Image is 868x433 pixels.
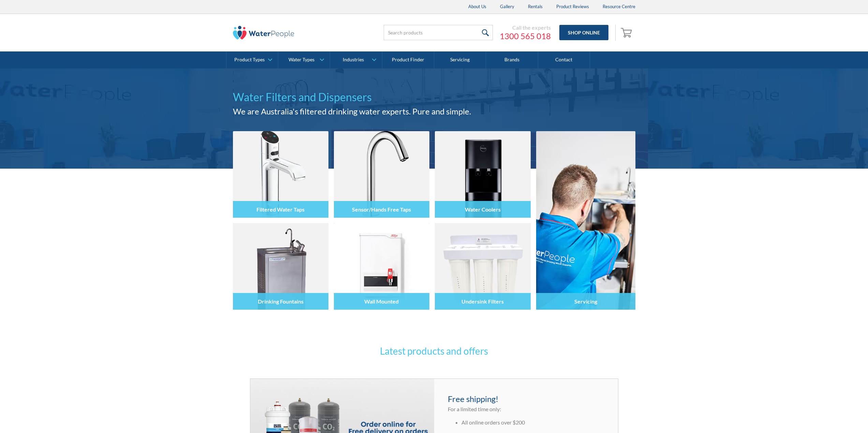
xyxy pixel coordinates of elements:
img: Undersink Filters [435,223,530,310]
h4: Wall Mounted [364,298,399,305]
img: Sensor/Hands Free Taps [334,131,429,218]
li: All online orders over $200 [461,418,604,427]
a: Product Types [226,51,278,68]
img: Water Coolers [435,131,530,218]
a: Contact [538,51,590,68]
div: Product Types [234,57,265,63]
h4: Filtered Water Taps [256,206,305,213]
a: Servicing [536,131,635,310]
a: Industries [330,51,382,68]
a: Product Finder [382,51,434,68]
a: Water Types [278,51,330,68]
a: Brands [486,51,538,68]
h4: Free shipping! [448,393,604,405]
img: Wall Mounted [334,223,429,310]
a: Servicing [434,51,486,68]
div: Call the experts [500,24,551,31]
img: Drinking Fountains [233,223,328,310]
a: 1300 565 018 [500,31,551,41]
a: Shop Online [559,25,608,40]
input: Search products [384,25,493,40]
a: Open cart [619,25,635,41]
div: Industries [343,57,364,63]
h4: Water Coolers [465,206,501,213]
img: The Water People [233,26,294,40]
img: shopping cart [621,27,634,38]
p: For a limited time only: [448,405,604,413]
img: Filtered Water Taps [233,131,328,218]
h4: Undersink Filters [461,298,504,305]
h3: Latest products and offers [301,344,567,358]
h4: Servicing [574,298,597,305]
h4: Sensor/Hands Free Taps [352,206,411,213]
div: Water Types [289,57,314,63]
h4: Drinking Fountains [258,298,304,305]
